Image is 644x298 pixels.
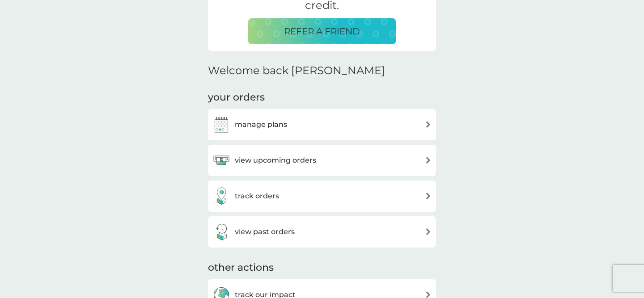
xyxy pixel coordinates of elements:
img: arrow right [425,193,432,199]
h3: track orders [235,190,279,202]
p: REFER A FRIEND [284,24,360,38]
img: arrow right [425,121,432,128]
img: arrow right [425,228,432,235]
h3: manage plans [235,119,287,130]
h2: Welcome back [PERSON_NAME] [208,64,385,77]
img: arrow right [425,157,432,164]
img: arrow right [425,291,432,298]
h3: your orders [208,91,265,105]
button: REFER A FRIEND [248,18,396,44]
h3: view past orders [235,226,295,238]
h3: view upcoming orders [235,155,316,166]
h3: other actions [208,261,274,275]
